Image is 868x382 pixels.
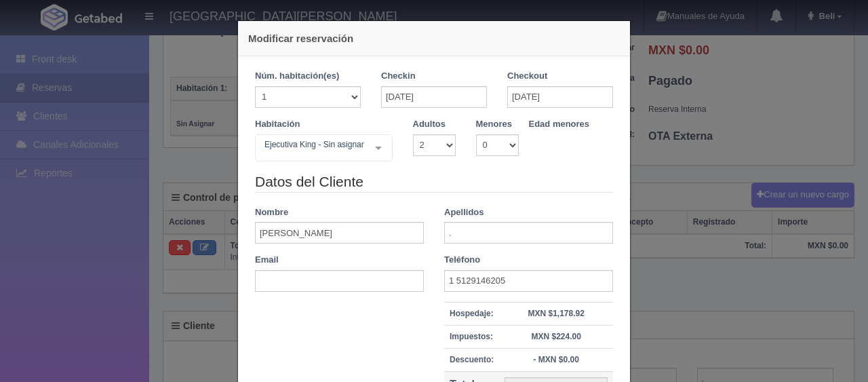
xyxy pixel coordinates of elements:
[413,118,446,131] label: Adultos
[444,254,480,267] label: Teléfono
[507,86,613,108] input: DD-MM-AAAA
[261,138,365,151] span: Ejecutiva King - Sin asignar
[531,332,580,341] strong: MXN $224.00
[444,206,484,219] label: Apellidos
[381,70,416,83] label: Checkin
[381,86,487,108] input: DD-MM-AAAA
[255,172,613,193] legend: Datos del Cliente
[248,31,620,45] h4: Modificar reservación
[255,118,300,131] label: Habitación
[444,325,499,348] th: Impuestos:
[529,118,590,131] label: Edad menores
[476,118,512,131] label: Menores
[261,138,269,159] input: Seleccionar hab.
[255,70,339,83] label: Núm. habitación(es)
[528,309,584,318] strong: MXN $1,178.92
[507,70,547,83] label: Checkout
[533,355,578,364] strong: - MXN $0.00
[444,348,499,371] th: Descuento:
[255,254,279,267] label: Email
[444,302,499,325] th: Hospedaje:
[255,206,288,219] label: Nombre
